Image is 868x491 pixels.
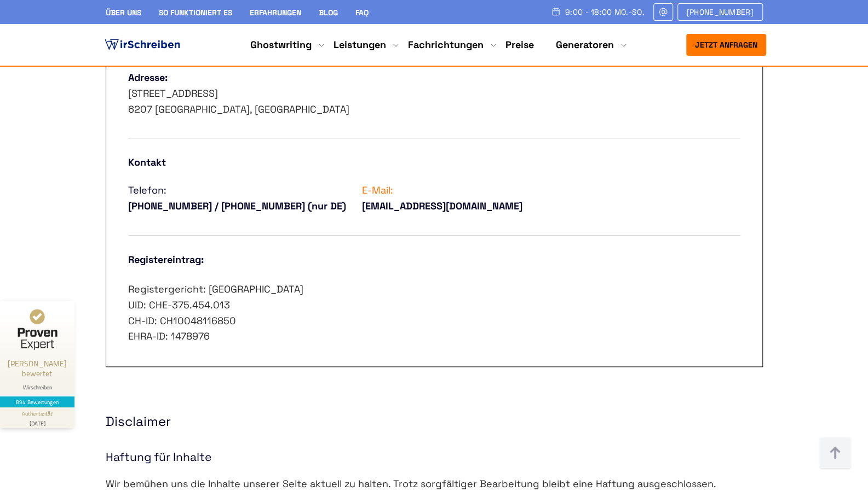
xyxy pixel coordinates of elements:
div: Authentizität [22,410,53,418]
span: [PHONE_NUMBER] / [PHONE_NUMBER] (nur DE) [128,198,346,214]
img: Email [658,8,668,16]
a: Fachrichtungen [408,38,484,51]
button: Jetzt anfragen [686,34,766,56]
span: 9:00 - 18:00 Mo.-So. [565,8,645,16]
a: E-Mail:[EMAIL_ADDRESS][DOMAIN_NAME] [362,183,522,214]
a: Leistungen [334,38,386,51]
a: Generatoren [556,38,614,51]
a: Ghostwriting [250,38,312,51]
a: Über uns [106,8,141,17]
div: Kontakt [128,155,740,171]
div: Registereintrag: [128,252,740,268]
strong: Adresse: [128,71,168,84]
div: [DATE] [4,418,70,426]
p: [STREET_ADDRESS] 6207 [GEOGRAPHIC_DATA], [GEOGRAPHIC_DATA] [128,70,740,117]
a: Blog [319,8,338,17]
a: Telefon:[PHONE_NUMBER] / [PHONE_NUMBER] (nur DE) [128,183,346,214]
a: Preise [505,38,534,51]
a: Erfahrungen [250,8,301,17]
span: [PHONE_NUMBER] [687,8,754,16]
img: button top [819,437,852,470]
a: FAQ [355,8,369,17]
a: So funktioniert es [159,8,232,17]
img: Schedule [551,7,561,16]
h3: Haftung für Inhalte [106,451,763,463]
img: logo ghostwriter-österreich [102,37,182,53]
h2: Disclaimer [106,415,763,428]
span: [EMAIL_ADDRESS][DOMAIN_NAME] [362,198,522,214]
p: Registergericht: [GEOGRAPHIC_DATA] UID: CHE-375.454.013 CH-ID: CH10048116850 EHRA-ID: 1478976 [128,282,740,344]
a: [PHONE_NUMBER] [677,3,763,21]
div: Wirschreiben [4,384,70,391]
